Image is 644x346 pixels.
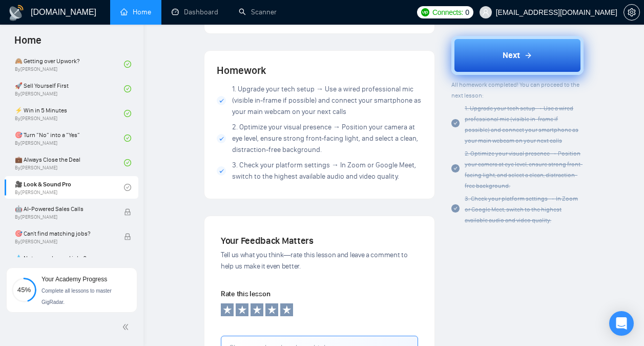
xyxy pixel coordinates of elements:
[12,286,36,293] span: 45%
[421,8,429,16] img: upwork-logo.png
[221,290,270,298] span: Rate this lesson
[15,127,124,149] a: 🎯 Turn “No” into a “Yes”By[PERSON_NAME]
[232,84,422,118] span: 1. Upgrade your tech setup → Use a wired professional mic (visible in-frame if possible) and conn...
[15,53,124,75] a: 🙈 Getting over Upwork?By[PERSON_NAME]
[432,7,463,18] span: Connects:
[15,228,113,239] span: 🎯 Can't find matching jobs?
[15,239,113,245] span: By [PERSON_NAME]
[609,311,634,336] div: Open Intercom Messenger
[217,63,422,78] h4: Homework
[221,251,407,271] span: Tell us what you think—rate this lesson and leave a comment to help us make it even better.
[232,122,422,156] span: 2. Optimize your visual presence → Position your camera at eye level, ensure strong front-facing ...
[465,105,578,144] span: 1. Upgrade your tech setup → Use a wired professional mic (visible in-frame if possible) and conn...
[8,5,25,21] img: logo
[120,8,151,16] a: homeHome
[124,233,131,240] span: lock
[15,151,124,174] a: 💼 Always Close the DealBy[PERSON_NAME]
[124,208,131,216] span: lock
[465,195,578,224] span: 3. Check your platform settings → In Zoom or Google Meet, switch to the highest available audio a...
[239,8,277,16] a: searchScanner
[482,9,489,16] span: user
[221,235,314,246] span: Your Feedback Matters
[124,134,131,142] span: check-circle
[15,253,113,263] span: 💧 Not enough good jobs?
[41,276,107,283] span: Your Academy Progress
[6,33,50,54] span: Home
[122,322,132,332] span: double-left
[124,85,131,92] span: check-circle
[41,288,112,305] span: Complete all lessons to master GigRadar.
[451,165,460,173] span: check-circle
[124,110,131,117] span: check-circle
[451,36,584,75] button: Next
[465,7,469,18] span: 0
[172,8,218,16] a: dashboardDashboard
[15,102,124,125] a: ⚡ Win in 5 MinutesBy[PERSON_NAME]
[451,204,460,213] span: check-circle
[124,184,131,191] span: check-circle
[451,120,460,128] span: check-circle
[15,204,113,214] span: 🤖 AI-Powered Sales Calls
[503,49,520,62] span: Next
[124,159,131,166] span: check-circle
[465,150,583,189] span: 2. Optimize your visual presence → Position your camera at eye level, ensure strong front-facing ...
[451,81,579,99] span: All homework completed! You can proceed to the next lesson:
[15,214,113,220] span: By [PERSON_NAME]
[15,78,124,100] a: 🚀 Sell Yourself FirstBy[PERSON_NAME]
[15,176,124,199] a: 🎥 Look & Sound ProBy[PERSON_NAME]
[124,61,131,68] span: check-circle
[624,4,640,21] button: setting
[232,160,422,182] span: 3. Check your platform settings → In Zoom or Google Meet, switch to the highest available audio a...
[624,8,640,16] a: setting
